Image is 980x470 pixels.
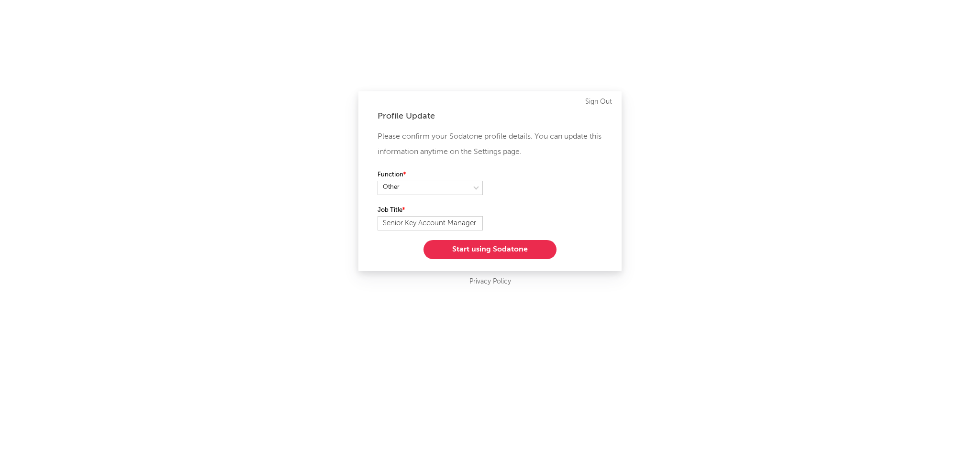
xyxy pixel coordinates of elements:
a: Privacy Policy [469,276,511,288]
label: Function [378,169,483,181]
label: Job Title [378,205,483,216]
a: Sign Out [585,96,612,108]
p: Please confirm your Sodatone profile details. You can update this information anytime on the Sett... [378,129,602,160]
button: Start using Sodatone [423,240,557,259]
div: Profile Update [378,110,602,122]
